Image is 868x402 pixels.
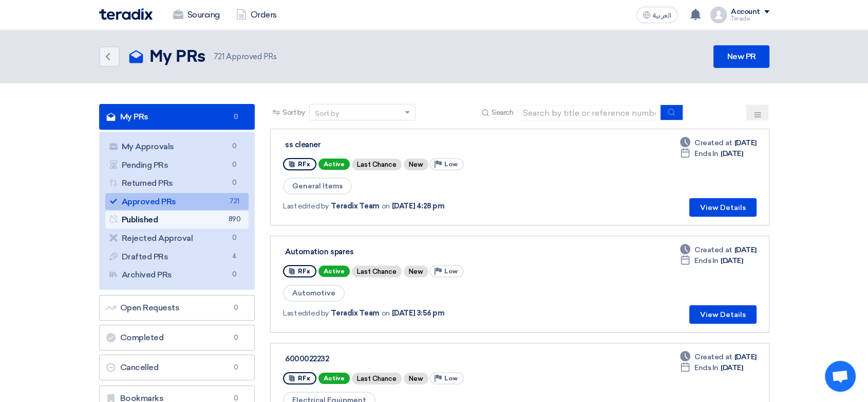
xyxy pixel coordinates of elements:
[228,196,240,207] span: 721
[228,141,240,152] span: 0
[230,303,242,313] span: 0
[331,308,380,319] span: Teradix Team
[105,230,249,247] a: Rejected Approval
[99,355,255,380] a: Cancelled0
[680,244,756,255] div: [DATE]
[694,137,732,148] span: Created at
[444,375,458,382] span: Low
[318,159,350,170] span: Active
[517,105,661,120] input: Search by title or reference number
[149,47,205,67] h2: My PRs
[636,7,677,23] button: العربية
[230,333,242,343] span: 0
[228,4,285,26] a: Orders
[680,255,743,266] div: [DATE]
[404,373,428,384] div: New
[228,251,240,262] span: 4
[105,248,249,266] a: Drafted PRs
[352,159,402,170] div: Last Chance
[731,8,760,16] div: Account
[680,148,743,159] div: [DATE]
[444,161,458,168] span: Low
[694,244,732,255] span: Created at
[282,107,305,118] span: Sort by
[731,16,769,22] div: Teradix
[694,362,719,373] span: Ends In
[713,45,769,68] a: New PR
[228,214,240,225] span: 890
[710,7,727,23] img: profile_test.png
[230,362,242,373] span: 0
[689,305,757,324] button: View Details
[680,362,743,373] div: [DATE]
[105,266,249,284] a: Archived PRs
[285,140,542,149] div: ss cleaner
[694,352,732,362] span: Created at
[680,137,756,148] div: [DATE]
[230,112,242,122] span: 0
[352,266,402,277] div: Last Chance
[99,8,153,20] img: Teradix logo
[298,161,310,168] span: RFx
[694,255,719,266] span: Ends In
[392,201,444,212] span: [DATE] 4:28 pm
[694,148,719,159] span: Ends In
[680,352,756,362] div: [DATE]
[689,198,757,217] button: View Details
[285,247,542,256] div: Automation spares
[404,159,428,170] div: New
[99,295,255,321] a: Open Requests0
[214,52,224,61] span: 721
[228,233,240,243] span: 0
[228,269,240,280] span: 0
[99,325,255,351] a: Completed0
[228,178,240,188] span: 0
[392,308,444,319] span: [DATE] 3:56 pm
[352,373,402,384] div: Last Chance
[285,354,542,363] div: 6000022232
[283,178,352,195] span: General Items
[315,108,339,119] div: Sort by
[298,375,310,382] span: RFx
[228,160,240,170] span: 0
[105,174,249,192] a: Returned PRs
[382,201,390,212] span: on
[444,268,458,275] span: Low
[105,211,249,229] a: Published
[492,107,513,118] span: Search
[283,308,328,319] span: Last edited by
[404,266,428,277] div: New
[653,12,671,19] span: العربية
[283,201,328,212] span: Last edited by
[318,266,350,277] span: Active
[382,308,390,319] span: on
[214,51,277,63] span: Approved PRs
[105,156,249,174] a: Pending PRs
[165,4,228,26] a: Sourcing
[105,138,249,155] a: My Approvals
[331,201,380,212] span: Teradix Team
[298,268,310,275] span: RFx
[825,361,856,392] div: Open chat
[99,104,255,130] a: My PRs0
[318,373,350,384] span: Active
[283,285,345,302] span: Automotive
[105,193,249,211] a: Approved PRs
